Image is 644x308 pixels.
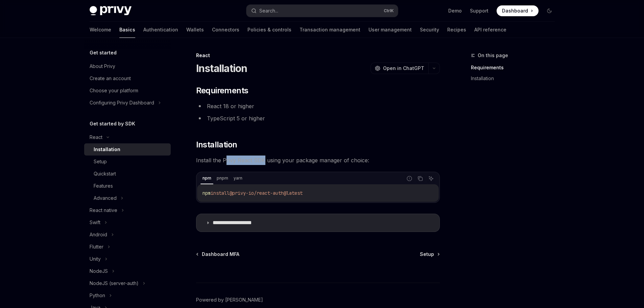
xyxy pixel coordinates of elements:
a: Dashboard MFA [197,251,239,258]
a: Policies & controls [247,22,291,38]
h5: Get started by SDK [90,120,135,128]
div: NodeJS [90,267,108,275]
div: About Privy [90,62,115,70]
a: Support [470,7,488,14]
a: Requirements [471,62,560,73]
button: Ask AI [427,174,435,183]
a: Choose your platform [84,85,171,97]
div: Advanced [94,194,117,202]
a: Features [84,180,171,192]
div: React native [90,206,117,214]
div: Installation [94,145,120,153]
div: Android [90,231,107,239]
span: Dashboard MFA [202,251,239,258]
div: Unity [90,255,101,263]
a: Security [420,22,439,38]
div: React [90,133,102,141]
button: Toggle dark mode [544,5,555,16]
span: Setup [420,251,434,258]
h5: Get started [90,49,117,57]
div: Swift [90,218,100,227]
div: Quickstart [94,170,116,178]
li: React 18 or higher [196,101,440,111]
span: @privy-io/react-auth@latest [230,190,303,196]
div: Search... [259,7,278,15]
a: Installation [84,143,171,156]
a: Setup [84,156,171,168]
a: Wallets [186,22,204,38]
a: Recipes [447,22,466,38]
a: Connectors [212,22,239,38]
div: yarn [232,174,244,182]
a: API reference [474,22,506,38]
a: Powered by [PERSON_NAME] [196,297,263,303]
button: Search...CtrlK [246,5,398,17]
span: Install the Privy React SDK using your package manager of choice: [196,156,440,165]
span: Ctrl K [384,8,394,14]
h1: Installation [196,62,247,74]
span: npm [202,190,211,196]
span: Requirements [196,85,248,96]
span: Installation [196,139,237,150]
span: On this page [478,51,508,60]
div: Features [94,182,113,190]
a: User management [368,22,412,38]
a: About Privy [84,60,171,72]
div: pnpm [215,174,230,182]
span: Open in ChatGPT [383,65,424,72]
img: dark logo [90,6,132,16]
div: Create an account [90,74,131,82]
div: Configuring Privy Dashboard [90,99,154,107]
button: Open in ChatGPT [371,63,428,74]
a: Welcome [90,22,111,38]
a: Quickstart [84,168,171,180]
div: React [196,52,440,59]
a: Demo [448,7,462,14]
a: Create an account [84,72,171,85]
span: Dashboard [502,7,528,14]
a: Dashboard [497,5,539,16]
a: Installation [471,73,560,84]
div: Python [90,291,105,300]
span: install [211,190,230,196]
div: NodeJS (server-auth) [90,279,139,287]
a: Basics [119,22,135,38]
div: Choose your platform [90,87,138,95]
div: Flutter [90,243,103,251]
a: Setup [420,251,439,258]
a: Authentication [143,22,178,38]
a: Transaction management [300,22,360,38]
div: Setup [94,158,107,166]
div: npm [200,174,213,182]
button: Copy the contents from the code block [416,174,425,183]
button: Report incorrect code [405,174,414,183]
li: TypeScript 5 or higher [196,114,440,123]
